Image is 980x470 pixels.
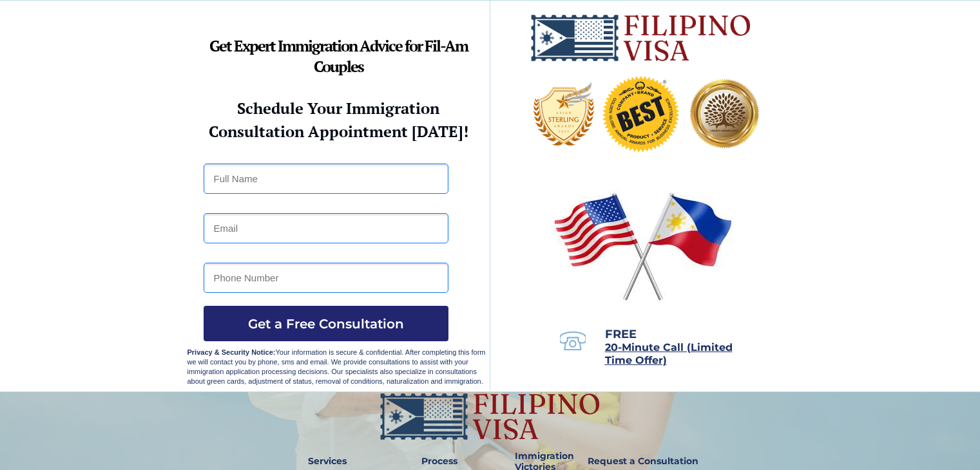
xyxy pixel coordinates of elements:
span: Get a Free Consultation [204,316,448,332]
strong: Privacy & Security Notice: [187,348,276,356]
span: Your information is secure & confidential. After completing this form we will contact you by phon... [187,348,486,385]
input: Phone Number [204,263,448,293]
strong: Get Expert Immigration Advice for Fil-Am Couples [209,35,468,77]
span: 20-Minute Call (Limited Time Offer) [605,341,733,366]
strong: Consultation Appointment [DATE]! [209,121,468,142]
button: Get a Free Consultation [204,306,448,341]
strong: Services [308,455,347,467]
input: Email [204,213,448,243]
strong: Schedule Your Immigration [237,98,439,118]
input: Full Name [204,164,448,194]
strong: Request a Consultation [588,455,698,467]
strong: Process [421,455,457,467]
a: 20-Minute Call (Limited Time Offer) [605,343,733,366]
span: FREE [605,327,637,341]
